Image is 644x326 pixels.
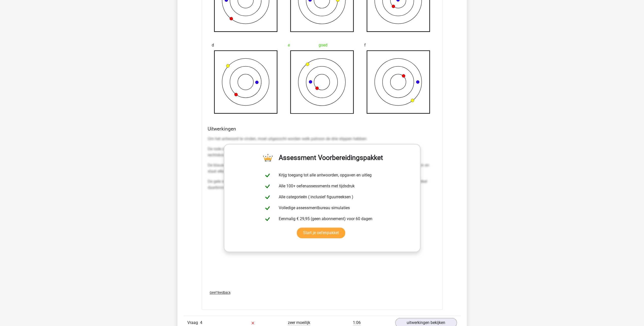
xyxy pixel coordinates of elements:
[208,136,437,142] p: Om het antwoord te vinden, moet uitgezocht worden welk patroon de drie stippen hebben:
[187,320,200,326] span: Vraag
[208,146,437,158] p: De rode stip beweegt diagonaal naar rechtsboven in de figuur, steeds op de lijnen van de cirkels....
[288,40,356,50] div: goed
[288,40,290,50] span: e
[210,291,230,295] span: Geef feedback
[208,178,437,191] p: De gele stip beweegt elke keer een kwart slag tegen de klok in en bevindt zich afwisselend op de ...
[364,40,366,50] span: f
[288,320,310,325] span: zeer moeilijk
[212,40,214,50] span: d
[208,126,437,132] h4: Uitwerkingen
[200,320,202,325] span: 4
[297,227,345,238] a: Start je oefenpakket
[353,320,361,325] span: 1:06
[208,162,437,174] p: De blauwe stip beweegt naar links toe in het horizontale vlak. De stip bevindt zich steeds tussen...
